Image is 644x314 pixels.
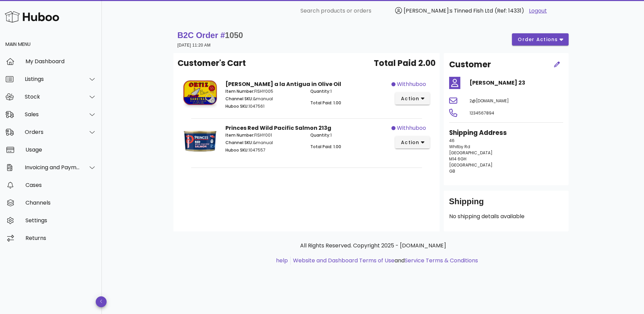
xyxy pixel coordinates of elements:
[225,88,302,94] p: FISHY005
[401,95,420,102] span: action
[449,150,493,156] span: [GEOGRAPHIC_DATA]
[517,36,558,43] span: order actions
[183,80,217,108] img: Product Image
[449,168,455,174] span: GB
[25,217,96,224] div: Settings
[404,7,493,15] span: [PERSON_NAME]:s Tinned Fish Ltd
[25,235,96,241] div: Returns
[449,144,470,150] span: Whitby Rd
[395,92,430,105] button: action
[25,146,96,153] div: Usage
[449,138,455,143] span: 46
[179,242,567,250] p: All Rights Reserved. Copyright 2025 - [DOMAIN_NAME]
[25,58,96,65] div: My Dashboard
[225,132,302,138] p: FISHY001
[25,76,80,82] div: Listings
[449,162,493,168] span: [GEOGRAPHIC_DATA]
[449,156,466,162] span: M14 6GH
[25,93,80,100] div: Stock
[5,10,59,24] img: Huboo Logo
[225,96,302,102] p: &manual
[178,57,246,69] span: Customer's Cart
[397,124,426,132] span: withhuboo
[293,257,394,264] a: Website and Dashboard Terms of Use
[276,257,288,264] a: help
[395,136,430,149] button: action
[225,31,243,40] span: 1050
[225,140,253,145] span: Channel SKU:
[225,103,249,109] span: Huboo SKU:
[449,128,563,138] h3: Shipping Address
[225,88,254,94] span: Item Number:
[470,110,494,116] span: 1234567894
[310,132,387,138] p: 1
[291,257,478,265] li: and
[449,58,491,71] h2: Customer
[225,103,302,109] p: 1047561
[495,7,524,15] span: (Ref: 14331)
[225,140,302,146] p: &manual
[225,96,253,102] span: Channel SKU:
[449,212,563,221] p: No shipping details available
[397,80,426,88] span: withhuboo
[405,257,478,264] a: Service Terms & Conditions
[225,147,249,153] span: Huboo SKU:
[25,164,80,171] div: Invoicing and Payments
[178,43,211,48] small: [DATE] 11:20 AM
[310,100,341,106] span: Total Paid: 1.00
[449,196,563,212] div: Shipping
[470,98,509,104] span: 2@[DOMAIN_NAME]
[225,147,302,153] p: 1047557
[25,129,80,135] div: Orders
[310,144,341,150] span: Total Paid: 1.00
[25,111,80,118] div: Sales
[401,139,420,146] span: action
[225,132,254,138] span: Item Number:
[183,124,217,158] img: Product Image
[470,79,563,87] h4: [PERSON_NAME] 23
[25,182,96,188] div: Cases
[310,88,330,94] span: Quantity:
[512,33,568,46] button: order actions
[310,88,387,94] p: 1
[225,80,341,88] strong: [PERSON_NAME] a la Antigua in Olive Oil
[25,199,96,206] div: Channels
[310,132,330,138] span: Quantity:
[178,31,243,40] strong: B2C Order #
[529,7,547,15] a: Logout
[374,57,436,69] span: Total Paid 2.00
[225,124,331,132] strong: Princes Red Wild Pacific Salmon 213g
